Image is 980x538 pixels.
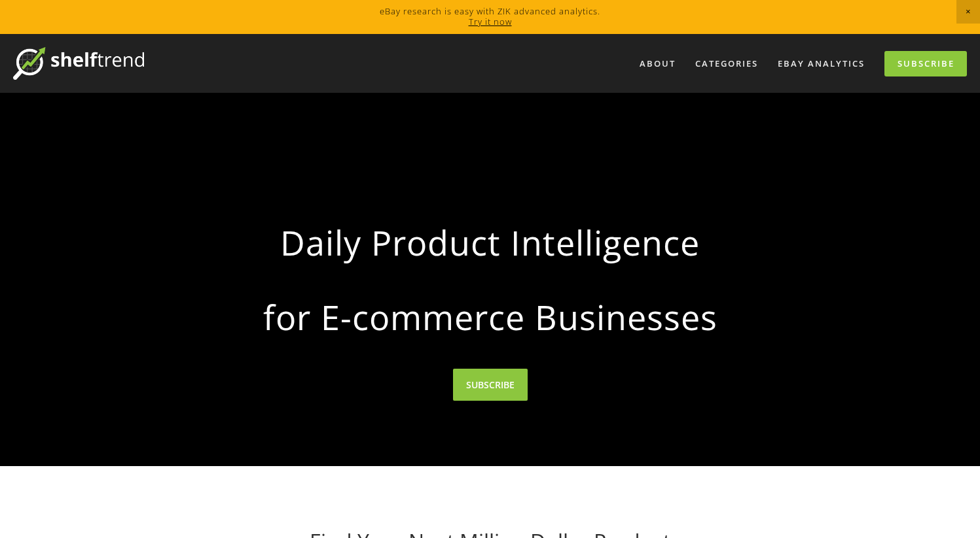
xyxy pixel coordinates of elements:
a: Try it now [469,16,512,27]
img: ShelfTrend [13,47,144,80]
a: About [631,53,684,75]
a: eBay Analytics [769,53,873,75]
div: Categories [687,53,767,75]
a: SUBSCRIBE [453,369,528,401]
strong: for E-commerce Businesses [198,286,782,348]
a: Subscribe [884,51,967,76]
strong: Daily Product Intelligence [198,212,782,273]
